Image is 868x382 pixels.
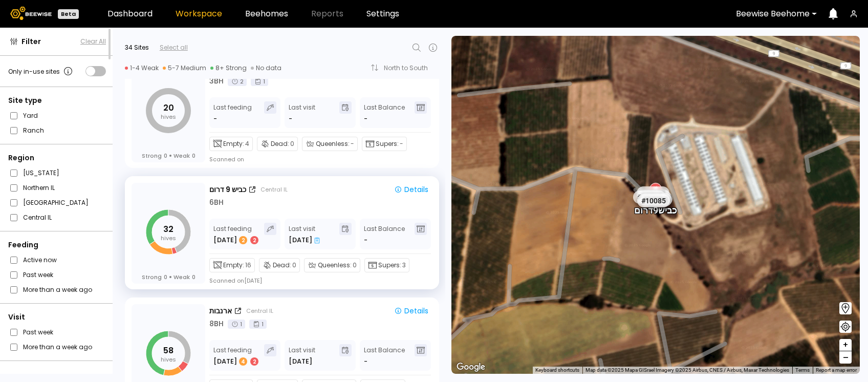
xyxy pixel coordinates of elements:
a: Dashboard [107,10,153,18]
div: Site type [8,95,106,106]
div: ארנבות [209,306,232,316]
div: [DATE] [213,235,259,245]
span: + [842,338,849,351]
label: Past week [23,327,53,337]
a: Open this area in Google Maps (opens a new window) [454,360,488,374]
div: Queenless: [302,137,358,151]
div: 1-4 Weak [125,64,159,72]
a: Terms (opens in new tab) [795,367,810,373]
div: Scanned on [DATE] [209,277,262,285]
span: - [364,114,367,124]
div: Dead: [259,258,300,272]
span: 3 [402,261,406,270]
div: 1 [251,77,268,86]
div: No data [251,64,281,72]
a: Settings [366,10,399,18]
button: Clear All [80,37,106,46]
div: Central IL [246,307,273,315]
label: [GEOGRAPHIC_DATA] [23,197,89,208]
div: Region [8,153,106,163]
div: Empty: [209,258,255,272]
div: 8+ Strong [210,64,247,72]
a: Report a map error [816,367,857,373]
div: Strong Weak [142,152,196,159]
tspan: 20 [163,102,174,114]
div: # 10176 [638,190,671,203]
div: Last Balance [364,344,405,367]
tspan: hives [161,355,176,364]
div: 2 [250,236,258,244]
div: - [289,114,292,124]
div: Last feeding [213,344,259,367]
tspan: 32 [163,223,173,235]
div: Beta [58,9,79,19]
img: Google [454,360,488,374]
button: – [839,351,852,364]
div: [DATE] [289,235,320,245]
div: Visit [8,312,106,323]
span: 0 [164,273,167,281]
div: Last visit [289,344,315,367]
div: Details [394,185,428,194]
a: Beehomes [245,10,288,18]
div: 3 BH [209,76,224,87]
span: - [351,139,354,148]
label: Central IL [23,212,52,223]
div: Queenless: [304,258,360,272]
button: Details [390,305,432,316]
span: 0 [290,139,294,148]
img: Beewise logo [10,7,52,20]
button: Details [390,184,432,195]
div: Last Balance [364,223,405,245]
tspan: hives [161,113,176,121]
a: Workspace [176,10,222,18]
tspan: 58 [163,345,173,356]
span: 0 [353,261,357,270]
div: Last feeding [213,101,252,124]
div: Last feeding [213,223,259,245]
button: Keyboard shortcuts [535,367,579,374]
span: - [364,356,367,367]
div: - [213,114,218,124]
div: Empty: [209,137,253,151]
span: - [400,139,403,148]
span: Reports [311,10,343,18]
span: Map data ©2025 Mapa GISrael Imagery ©2025 Airbus, CNES / Airbus, Maxar Technologies [585,367,789,373]
div: Last visit [289,101,315,124]
div: Details [394,306,428,315]
tspan: hives [161,234,176,242]
span: 16 [245,261,251,270]
span: – [843,351,849,364]
div: 8 BH [209,319,224,329]
div: כביש 9 דרום [634,194,677,216]
label: More than a week ago [23,342,92,352]
label: Northern IL [23,182,55,193]
div: Select all [160,43,188,52]
div: 6 BH [209,197,224,208]
div: 2 [239,236,247,244]
span: 0 [192,273,196,281]
span: 0 [192,152,196,159]
div: 34 Sites [125,43,149,52]
div: Last visit [289,223,320,245]
span: 0 [292,261,296,270]
div: 5-7 Medium [163,64,206,72]
div: Central IL [261,185,288,194]
button: + [839,339,852,351]
div: 4 [239,357,247,366]
div: Feeding [8,240,106,250]
div: Last Balance [364,101,405,124]
label: Yard [23,110,38,121]
div: 2 [228,77,247,86]
span: - [364,235,367,245]
div: # 10213 [633,190,666,204]
span: 4 [245,139,249,148]
div: 1 [249,320,267,329]
label: Active now [23,254,57,265]
div: Only in-use sites [8,65,74,77]
div: North to South [384,65,435,71]
div: Dead: [257,137,298,151]
div: Supers: [362,137,407,151]
div: Supers: [364,258,409,272]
